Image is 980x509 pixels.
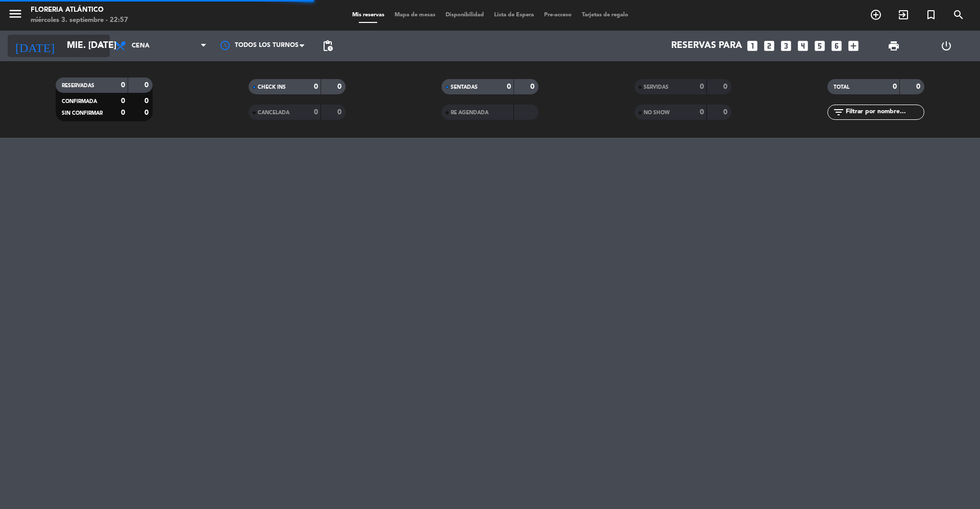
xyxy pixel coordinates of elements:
div: Floreria Atlántico [31,5,128,15]
strong: 0 [530,83,536,90]
strong: 0 [144,109,151,116]
i: looks_two [763,39,776,53]
strong: 0 [314,83,318,90]
strong: 0 [916,83,922,90]
strong: 0 [723,109,729,116]
i: add_box [847,39,860,53]
strong: 0 [723,83,729,90]
span: CONFIRMADA [62,99,97,104]
i: filter_list [832,106,845,118]
span: CANCELADA [258,110,289,115]
span: print [888,40,900,52]
strong: 0 [121,97,125,105]
div: miércoles 3. septiembre - 22:57 [31,15,128,26]
span: Lista de Espera [489,12,539,18]
span: Tarjetas de regalo [577,12,633,18]
i: exit_to_app [897,9,910,21]
span: RE AGENDADA [451,110,488,115]
strong: 0 [700,83,704,90]
strong: 0 [507,83,511,90]
i: looks_4 [796,39,810,53]
span: RESERVADAS [62,83,94,88]
i: looks_3 [779,39,793,53]
i: menu [8,6,23,21]
strong: 0 [144,97,151,105]
strong: 0 [144,82,151,89]
strong: 0 [337,109,344,116]
i: looks_6 [830,39,843,53]
span: Disponibilidad [440,12,489,18]
i: power_settings_new [940,40,952,52]
i: [DATE] [8,35,62,57]
span: NO SHOW [644,110,670,115]
span: Mapa de mesas [389,12,440,18]
input: Filtrar por nombre... [845,107,924,118]
strong: 0 [121,82,125,89]
i: turned_in_not [925,9,937,21]
div: LOG OUT [920,31,972,61]
span: Cena [132,42,150,49]
i: add_circle_outline [870,9,882,21]
i: looks_5 [813,39,826,53]
i: search [952,9,965,21]
i: arrow_drop_down [95,40,107,52]
span: CHECK INS [258,85,286,90]
strong: 0 [121,109,125,116]
span: pending_actions [322,40,334,52]
span: Reservas para [671,41,742,51]
span: Pre-acceso [539,12,577,18]
i: looks_one [746,39,759,53]
span: SERVIDAS [644,85,669,90]
span: SENTADAS [451,85,478,90]
strong: 0 [700,109,704,116]
span: Mis reservas [347,12,389,18]
span: TOTAL [834,85,849,90]
button: menu [8,6,23,25]
strong: 0 [893,83,897,90]
strong: 0 [337,83,344,90]
span: SIN CONFIRMAR [62,111,103,116]
strong: 0 [314,109,318,116]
